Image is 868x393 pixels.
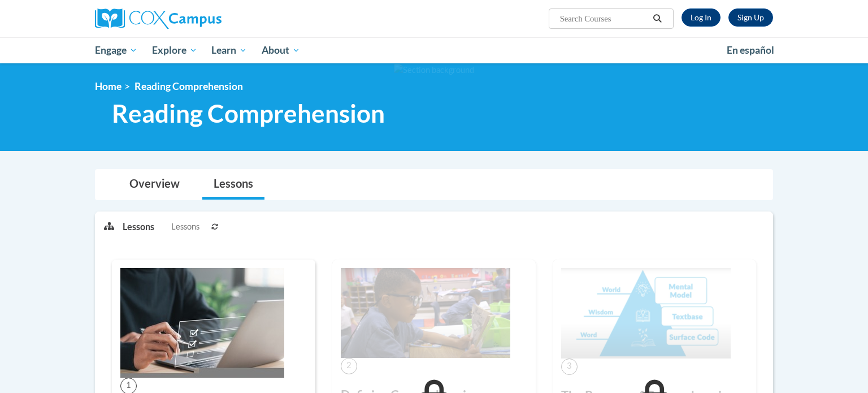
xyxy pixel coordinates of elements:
[95,44,137,57] span: Engage
[120,268,284,378] img: Course Image
[95,8,222,29] img: Cox Campus
[341,358,357,374] span: 2
[561,359,578,375] span: 3
[202,170,264,200] a: Lessons
[682,8,721,27] a: Log In
[134,80,243,92] span: Reading Comprehension
[171,221,199,233] span: Lessons
[88,37,145,63] a: Engage
[123,221,154,233] p: Lessons
[118,170,191,200] a: Overview
[78,37,790,63] div: Main menu
[728,8,773,27] a: Register
[727,44,774,56] span: En español
[653,15,663,23] i: 
[152,44,197,57] span: Explore
[254,37,307,63] a: About
[204,37,254,63] a: Learn
[211,44,247,57] span: Learn
[719,38,782,62] a: En español
[95,8,310,29] a: Cox Campus
[112,98,385,128] span: Reading Comprehension
[561,268,731,359] img: Course Image
[145,37,205,63] a: Explore
[262,44,300,57] span: About
[394,64,474,76] img: Section background
[559,12,649,25] input: Search Courses
[95,80,121,92] a: Home
[649,12,666,25] button: Search
[341,268,510,358] img: Course Image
